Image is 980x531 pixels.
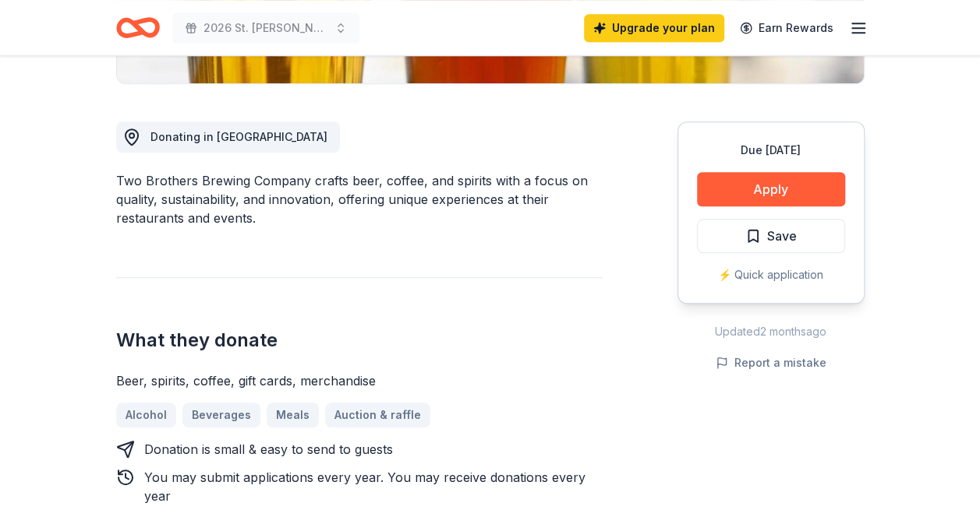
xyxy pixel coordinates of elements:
a: Alcohol [116,403,176,427]
span: 2026 St. [PERSON_NAME] Auction [203,19,328,37]
a: Beverages [182,403,260,427]
button: Save [697,219,845,253]
span: Save [767,226,797,246]
span: Donating in [GEOGRAPHIC_DATA] [150,130,327,143]
button: Report a mistake [716,353,826,372]
div: Updated 2 months ago [678,322,865,341]
a: Earn Rewards [731,14,843,42]
a: Auction & raffle [325,403,430,427]
div: You may submit applications every year . You may receive donations every year [144,468,603,505]
a: Meals [267,403,319,427]
div: Donation is small & easy to send to guests [144,440,393,459]
a: Upgrade your plan [584,14,724,42]
a: Home [116,9,160,46]
div: Due [DATE] [697,141,845,160]
div: Beer, spirits, coffee, gift cards, merchandise [116,371,603,390]
button: Apply [697,172,845,206]
h2: What they donate [116,328,603,353]
div: Two Brothers Brewing Company crafts beer, coffee, and spirits with a focus on quality, sustainabi... [116,171,603,227]
div: ⚡️ Quick application [697,265,845,284]
button: 2026 St. [PERSON_NAME] Auction [172,12,359,44]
